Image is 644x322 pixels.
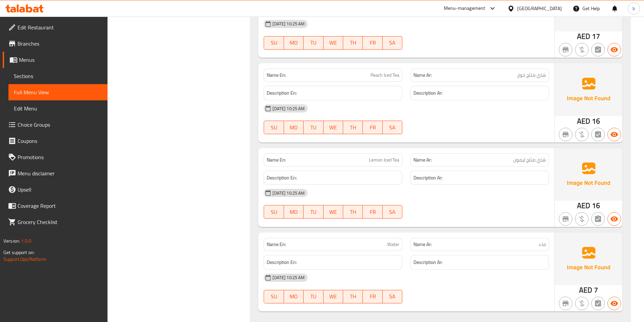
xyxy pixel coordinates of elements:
[365,38,380,48] span: FR
[607,297,621,310] button: Available
[346,207,360,217] span: TH
[413,241,432,248] strong: Name Ar:
[270,274,307,281] span: [DATE] 10:25 AM
[555,148,622,201] img: Ae5nvW7+0k+MAAAAAElFTkSuQmCC
[18,218,102,226] span: Grocery Checklist
[264,121,284,134] button: SU
[3,117,108,133] a: Choice Groups
[413,174,443,182] strong: Description Ar:
[264,205,284,219] button: SU
[324,36,343,50] button: WE
[371,72,399,79] span: Peach Iced Tea
[559,128,572,141] button: Not branch specific item
[3,133,108,149] a: Coupons
[343,36,363,50] button: TH
[363,205,382,219] button: FR
[343,205,363,219] button: TH
[383,205,402,219] button: SA
[559,297,572,310] button: Not branch specific item
[383,121,402,134] button: SA
[365,292,380,301] span: FR
[343,290,363,303] button: TH
[18,202,102,210] span: Coverage Report
[363,36,382,50] button: FR
[270,105,307,112] span: [DATE] 10:25 AM
[8,100,108,117] a: Edit Menu
[517,72,546,79] span: شاي مثلج خوخ
[575,297,589,310] button: Purchased item
[267,292,281,301] span: SU
[287,38,301,48] span: MO
[267,72,286,79] strong: Name En:
[14,72,102,80] span: Sections
[14,104,102,113] span: Edit Menu
[18,23,102,31] span: Edit Restaurant
[264,290,284,303] button: SU
[387,241,399,248] span: Water
[306,38,320,48] span: TU
[577,115,590,128] span: AED
[607,128,621,141] button: Available
[18,185,102,194] span: Upsell
[555,232,622,285] img: Ae5nvW7+0k+MAAAAAElFTkSuQmCC
[270,190,307,196] span: [DATE] 10:25 AM
[306,207,320,217] span: TU
[3,52,108,68] a: Menus
[577,199,590,212] span: AED
[575,212,589,226] button: Purchased item
[346,292,360,301] span: TH
[284,205,304,219] button: MO
[267,89,297,97] strong: Description En:
[267,123,281,132] span: SU
[577,30,590,43] span: AED
[555,63,622,116] img: Ae5nvW7+0k+MAAAAAElFTkSuQmCC
[444,4,485,13] div: Menu-management
[607,212,621,226] button: Available
[383,36,402,50] button: SA
[365,123,380,132] span: FR
[517,5,562,12] div: [GEOGRAPHIC_DATA]
[324,290,343,303] button: WE
[18,169,102,177] span: Menu disclaimer
[413,258,443,267] strong: Description Ar:
[385,38,400,48] span: SA
[3,237,20,245] span: Version:
[19,56,102,64] span: Menus
[3,181,108,198] a: Upsell
[326,292,340,301] span: WE
[326,38,340,48] span: WE
[284,36,304,50] button: MO
[385,123,400,132] span: SA
[591,128,605,141] button: Not has choices
[284,121,304,134] button: MO
[346,38,360,48] span: TH
[592,115,600,128] span: 16
[267,156,286,164] strong: Name En:
[363,121,382,134] button: FR
[575,128,589,141] button: Purchased item
[413,156,432,164] strong: Name Ar:
[304,205,323,219] button: TU
[326,207,340,217] span: WE
[8,84,108,100] a: Full Menu View
[413,89,443,97] strong: Description Ar:
[594,283,598,297] span: 7
[264,36,284,50] button: SU
[284,290,304,303] button: MO
[270,21,307,27] span: [DATE] 10:25 AM
[8,68,108,84] a: Sections
[324,121,343,134] button: WE
[559,212,572,226] button: Not branch specific item
[346,123,360,132] span: TH
[267,258,297,267] strong: Description En:
[575,43,589,56] button: Purchased item
[324,205,343,219] button: WE
[14,88,102,96] span: Full Menu View
[3,19,108,35] a: Edit Restaurant
[3,255,46,264] a: Support.OpsPlatform
[559,43,572,56] button: Not branch specific item
[304,121,323,134] button: TU
[267,241,286,248] strong: Name En:
[633,5,635,12] span: b
[592,30,600,43] span: 17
